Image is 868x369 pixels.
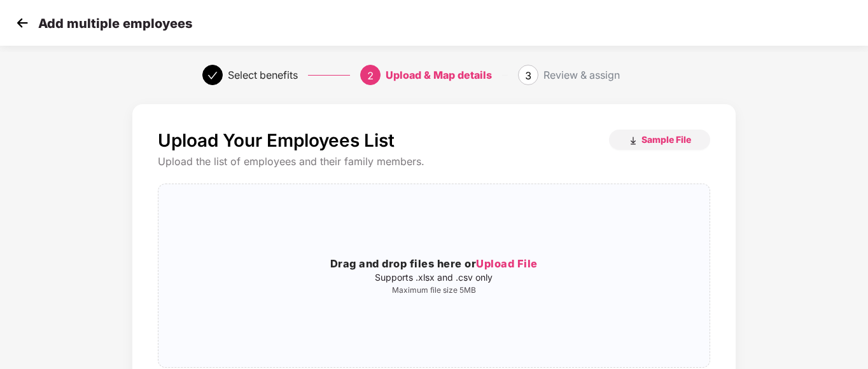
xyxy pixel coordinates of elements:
span: Drag and drop files here orUpload FileSupports .xlsx and .csv onlyMaximum file size 5MB [158,184,709,367]
p: Upload Your Employees List [158,130,395,151]
h3: Drag and drop files here or [158,256,709,272]
p: Maximum file size 5MB [158,285,709,295]
img: svg+xml;base64,PHN2ZyB4bWxucz0iaHR0cDovL3d3dy53My5vcmcvMjAwMC9zdmciIHdpZHRoPSIzMCIgaGVpZ2h0PSIzMC... [13,13,32,32]
div: Review & assign [543,65,620,85]
span: Upload File [476,257,538,270]
button: Sample File [609,130,710,150]
div: Upload & Map details [386,65,492,85]
span: Sample File [641,133,691,145]
span: 2 [367,69,374,82]
div: Select benefits [228,65,298,85]
span: check [207,70,218,81]
p: Add multiple employees [38,16,192,31]
img: download_icon [628,136,638,146]
div: Upload the list of employees and their family members. [158,155,710,168]
p: Supports .xlsx and .csv only [158,272,709,283]
span: 3 [525,69,531,82]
